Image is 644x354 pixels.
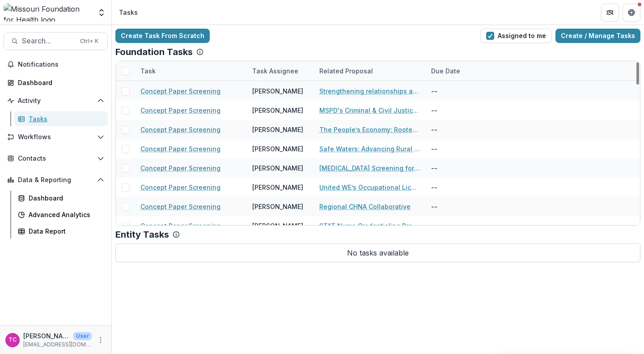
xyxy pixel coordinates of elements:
[426,61,493,81] div: Due Date
[14,224,108,239] a: Data Report
[23,341,92,349] p: [EMAIL_ADDRESS][DOMAIN_NAME]
[319,144,420,154] a: Safe Waters: Advancing Rural Health Equity through Water Safety Access
[135,61,247,81] div: Task
[18,176,93,184] span: Data & Reporting
[314,66,378,76] div: Related Proposal
[4,151,108,166] button: Open Contacts
[426,66,466,76] div: Due Date
[29,193,101,203] div: Dashboard
[252,183,303,192] div: [PERSON_NAME]
[18,133,93,141] span: Workflows
[73,332,92,340] p: User
[4,94,108,108] button: Open Activity
[314,61,426,81] div: Related Proposal
[319,106,420,115] a: MSPD's Criminal & Civil Justice Partnership
[252,221,303,230] div: [PERSON_NAME]
[601,4,619,21] button: Partners
[252,163,303,173] div: [PERSON_NAME]
[140,163,220,173] a: Concept Paper Screening
[555,29,640,43] a: Create / Manage Tasks
[4,130,108,144] button: Open Workflows
[319,221,420,230] a: STAT Nurse Credentialing Program
[95,335,106,345] button: More
[623,4,640,21] button: Get Help
[319,125,420,134] a: The People’s Economy: Rooted in Care & Democracy - 2026-2028
[252,125,303,134] div: [PERSON_NAME]
[115,243,640,262] p: No tasks available
[4,75,108,90] a: Dashboard
[29,114,101,124] div: Tasks
[18,78,101,87] div: Dashboard
[4,173,108,187] button: Open Data & Reporting
[29,210,101,219] div: Advanced Analytics
[119,8,138,17] div: Tasks
[115,47,193,57] p: Foundation Tasks
[115,29,210,43] a: Create Task From Scratch
[14,207,108,222] a: Advanced Analytics
[140,183,220,192] a: Concept Paper Screening
[95,4,108,21] button: Open entity switcher
[29,226,101,236] div: Data Report
[426,120,493,139] div: --
[426,139,493,158] div: --
[4,4,92,21] img: Missouri Foundation for Health logo
[426,216,493,235] div: --
[18,97,93,105] span: Activity
[319,86,420,96] a: Strengthening relationships among Asian American coalitions to advance equitable access to the he...
[8,337,17,343] div: Tori Cope
[140,106,220,115] a: Concept Paper Screening
[140,86,220,96] a: Concept Paper Screening
[22,37,75,45] span: Search...
[480,29,552,43] button: Assigned to me
[140,202,220,211] a: Concept Paper Screening
[135,66,161,76] div: Task
[426,101,493,120] div: --
[319,202,411,211] a: Regional CHNA Collaborative
[247,61,314,81] div: Task Assignee
[18,155,93,162] span: Contacts
[140,144,220,154] a: Concept Paper Screening
[115,229,169,240] p: Entity Tasks
[140,221,220,230] a: Concept Paper Screening
[18,61,104,68] span: Notifications
[14,191,108,205] a: Dashboard
[115,6,141,19] nav: breadcrumb
[14,111,108,126] a: Tasks
[252,106,303,115] div: [PERSON_NAME]
[426,158,493,178] div: --
[319,163,420,173] a: [MEDICAL_DATA] Screening for Underserved Populations
[140,125,220,134] a: Concept Paper Screening
[23,331,70,341] p: [PERSON_NAME]
[4,57,108,72] button: Notifications
[426,81,493,101] div: --
[426,197,493,216] div: --
[4,32,108,50] button: Search...
[426,178,493,197] div: --
[319,183,420,192] a: United WE’s Occupational Licensing Research
[78,36,100,46] div: Ctrl + K
[252,144,303,154] div: [PERSON_NAME]
[252,202,303,211] div: [PERSON_NAME]
[247,66,304,76] div: Task Assignee
[252,86,303,96] div: [PERSON_NAME]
